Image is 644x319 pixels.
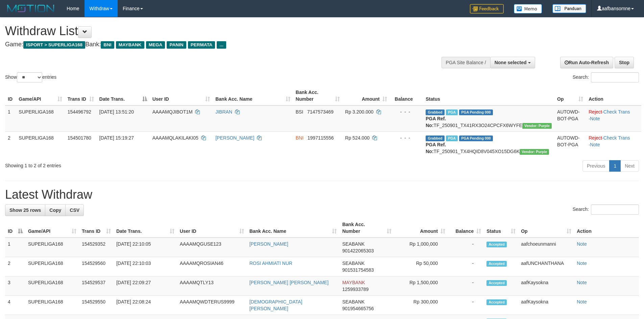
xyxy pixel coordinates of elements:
[518,276,574,296] td: aafKaysokna
[65,204,84,216] a: CSV
[25,238,79,257] td: SUPERLIGA168
[342,267,374,273] span: Copy 901531754583 to clipboard
[522,123,552,129] span: Vendor URL: https://trx4.1velocity.biz
[459,136,493,141] span: PGA Pending
[146,41,165,49] span: MEGA
[5,188,639,201] h1: Latest Withdraw
[518,238,574,257] td: aafchoeunmanni
[423,105,554,132] td: TF_250901_TX41RX3O24CPCFX6WYFE
[79,238,114,257] td: 154529352
[394,276,448,296] td: Rp 1,500,000
[577,261,587,266] a: Note
[99,109,134,115] span: [DATE] 13:51:20
[296,109,304,115] span: BSI
[342,306,374,311] span: Copy 901954665756 to clipboard
[573,204,639,215] label: Search:
[392,134,420,141] div: - - -
[345,135,369,141] span: Rp 524.000
[518,257,574,276] td: aafUNCHANTHANA
[215,135,254,141] a: [PERSON_NAME]
[573,72,639,82] label: Search:
[459,109,493,115] span: PGA Pending
[342,299,364,304] span: SEABANK
[423,131,554,157] td: TF_250901_TX4HQID8V045XO15DG6K
[25,257,79,276] td: SUPERLIGA168
[342,248,374,253] span: Copy 901422065303 to clipboard
[426,109,445,115] span: Grabbed
[177,218,247,238] th: User ID: activate to sort column ascending
[249,299,303,311] a: [DEMOGRAPHIC_DATA][PERSON_NAME]
[554,86,586,105] th: Op: activate to sort column ascending
[114,257,177,276] td: [DATE] 22:10:03
[342,280,365,285] span: MAYBANK
[215,109,232,115] a: JIBRAN
[5,86,16,105] th: ID
[577,299,587,304] a: Note
[484,218,518,238] th: Status: activate to sort column ascending
[167,41,186,49] span: PANIN
[577,241,587,247] a: Note
[5,105,16,132] td: 1
[247,218,340,238] th: Bank Acc. Name: activate to sort column ascending
[586,131,641,157] td: · ·
[307,109,334,115] span: Copy 7147573469 to clipboard
[5,3,56,14] img: MOTION_logo.png
[5,72,56,82] label: Show entries
[446,109,458,115] span: Marked by aafsoumeymey
[394,296,448,315] td: Rp 300,000
[79,218,114,238] th: Trans ID: activate to sort column ascending
[65,86,97,105] th: Trans ID: activate to sort column ascending
[25,296,79,315] td: SUPERLIGA168
[486,280,507,286] span: Accepted
[586,105,641,132] td: · ·
[514,4,542,14] img: Button%20Memo.svg
[188,41,215,49] span: PERMATA
[152,135,198,141] span: AAAAMQLAKILAKI05
[177,276,247,296] td: AAAAMQTLY13
[342,86,390,105] th: Amount: activate to sort column ascending
[97,86,150,105] th: Date Trans.: activate to sort column descending
[16,86,65,105] th: Game/API: activate to sort column ascending
[345,109,374,115] span: Rp 3.200.000
[114,238,177,257] td: [DATE] 22:10:05
[177,257,247,276] td: AAAAMQROSIAN46
[342,261,364,266] span: SEABANK
[554,131,586,157] td: AUTOWD-BOT-PGA
[70,207,79,213] span: CSV
[486,299,507,305] span: Accepted
[620,160,639,172] a: Next
[392,108,420,115] div: - - -
[586,86,641,105] th: Action
[589,109,602,115] a: Reject
[518,296,574,315] td: aafKaysokna
[518,218,574,238] th: Op: activate to sort column ascending
[68,135,91,141] span: 154501780
[591,72,639,82] input: Search:
[554,105,586,132] td: AUTOWD-BOT-PGA
[448,257,484,276] td: -
[590,116,600,121] a: Note
[486,242,507,247] span: Accepted
[308,135,334,141] span: Copy 1997115556 to clipboard
[448,296,484,315] td: -
[79,257,114,276] td: 154529560
[490,57,535,68] button: None selected
[5,131,16,157] td: 2
[152,109,193,115] span: AAAAMQJIBOT1M
[9,207,41,213] span: Show 25 rows
[177,238,247,257] td: AAAAMQGUSE123
[426,116,446,128] b: PGA Ref. No:
[560,57,613,68] a: Run Auto-Refresh
[394,257,448,276] td: Rp 50,000
[603,109,630,115] a: Check Trans
[5,24,423,38] h1: Withdraw List
[17,72,42,82] select: Showentries
[591,204,639,215] input: Search:
[5,159,263,169] div: Showing 1 to 2 of 2 entries
[426,142,446,154] b: PGA Ref. No:
[446,136,458,141] span: Marked by aafsoycanthlai
[249,280,329,285] a: [PERSON_NAME] [PERSON_NAME]
[423,86,554,105] th: Status
[442,57,490,68] div: PGA Site Balance /
[99,135,134,141] span: [DATE] 15:19:27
